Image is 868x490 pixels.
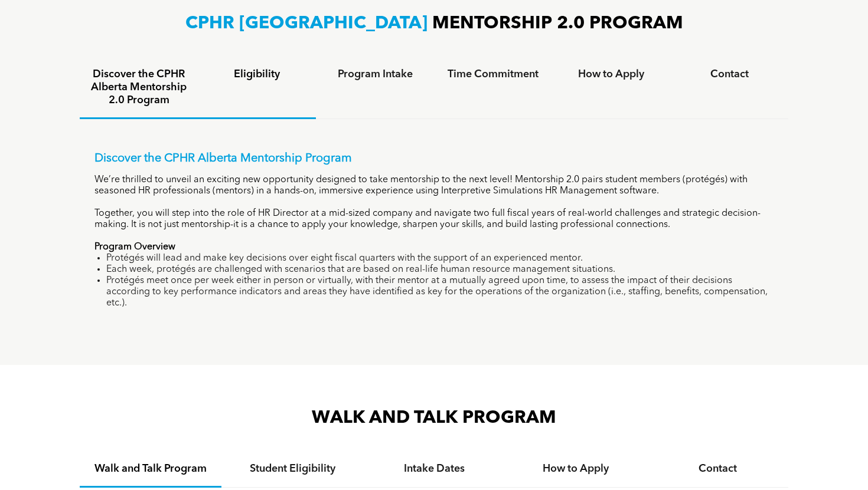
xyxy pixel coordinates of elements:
span: MENTORSHIP 2.0 PROGRAM [432,15,683,32]
h4: Contact [681,68,778,81]
h4: Intake Dates [374,462,494,475]
li: Protégés will lead and make key decisions over eight fiscal quarters with the support of an exper... [106,253,774,264]
h4: Program Intake [327,68,423,81]
h4: Walk and Talk Program [90,462,211,475]
span: WALK AND TALK PROGRAM [312,409,556,427]
span: CPHR [GEOGRAPHIC_DATA] [185,15,428,32]
p: We’re thrilled to unveil an exciting new opportunity designed to take mentorship to the next leve... [94,175,774,197]
h4: Contact [657,462,778,475]
h4: Discover the CPHR Alberta Mentorship 2.0 Program [90,68,187,107]
strong: Program Overview [94,242,175,252]
h4: How to Apply [563,68,660,81]
h4: Eligibility [208,68,305,81]
p: Discover the CPHR Alberta Mentorship Program [94,152,774,166]
h4: Student Eligibility [232,462,353,475]
h4: How to Apply [515,462,636,475]
li: Each week, protégés are challenged with scenarios that are based on real-life human resource mana... [106,264,774,275]
p: Together, you will step into the role of HR Director at a mid-sized company and navigate two full... [94,208,774,231]
h4: Time Commitment [445,68,541,81]
li: Protégés meet once per week either in person or virtually, with their mentor at a mutually agreed... [106,275,774,309]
